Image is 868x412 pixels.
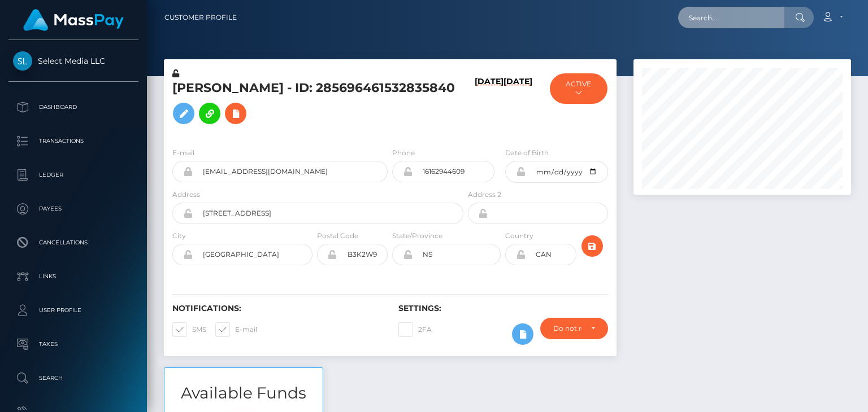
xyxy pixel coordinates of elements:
[504,77,532,134] h6: [DATE]
[392,148,415,158] label: Phone
[540,318,608,339] button: Do not require
[550,73,607,104] button: ACTIVE
[317,231,358,241] label: Postal Code
[164,6,237,29] a: Customer Profile
[8,364,138,392] a: Search
[13,234,134,251] p: Cancellations
[172,231,186,241] label: City
[8,195,138,223] a: Payees
[468,190,501,200] label: Address 2
[553,324,582,333] div: Do not require
[8,296,138,325] a: User Profile
[678,7,784,28] input: Search...
[172,304,381,313] h6: Notifications:
[13,302,134,319] p: User Profile
[164,382,323,404] h3: Available Funds
[392,231,442,241] label: State/Province
[398,322,432,337] label: 2FA
[13,51,32,71] img: Select Media LLC
[13,370,134,387] p: Search
[13,336,134,353] p: Taxes
[13,133,134,150] p: Transactions
[172,80,457,130] h5: [PERSON_NAME] - ID: 285696461532835840
[172,322,206,337] label: SMS
[215,322,257,337] label: E-mail
[8,127,138,155] a: Transactions
[172,148,194,158] label: E-mail
[475,77,504,134] h6: [DATE]
[13,99,134,116] p: Dashboard
[8,93,138,121] a: Dashboard
[505,231,533,241] label: Country
[398,304,607,313] h6: Settings:
[13,166,134,183] p: Ledger
[23,9,124,31] img: MassPay Logo
[8,56,138,66] span: Select Media LLC
[8,262,138,291] a: Links
[8,330,138,358] a: Taxes
[13,200,134,217] p: Payees
[8,229,138,257] a: Cancellations
[13,268,134,285] p: Links
[8,161,138,189] a: Ledger
[172,190,200,200] label: Address
[505,148,549,158] label: Date of Birth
